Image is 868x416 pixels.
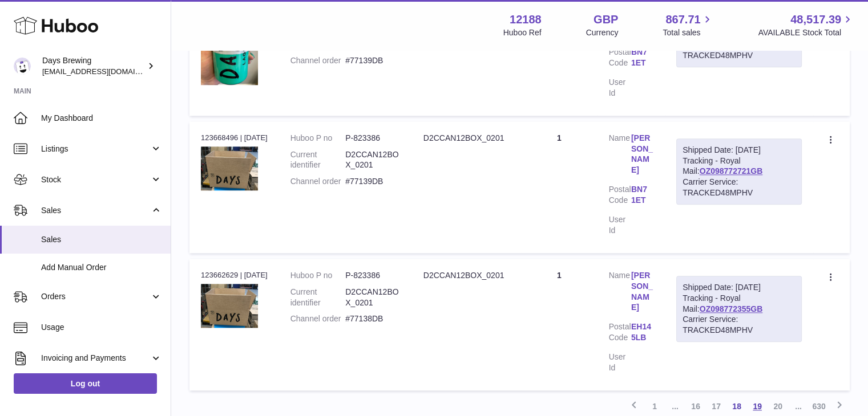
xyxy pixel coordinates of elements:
[41,291,150,302] span: Orders
[201,146,258,190] img: 121881710868712.png
[631,184,653,206] a: BN7 1ET
[290,133,346,144] dt: Huboo P no
[609,133,631,179] dt: Name
[700,304,763,313] a: OZ098772355GB
[41,234,162,245] span: Sales
[609,270,631,316] dt: Name
[41,262,162,273] span: Add Manual Order
[345,133,401,144] dd: P-823386
[609,184,631,209] dt: Postal Code
[201,270,268,280] div: 123662629 | [DATE]
[631,133,653,176] a: [PERSON_NAME]
[41,353,150,364] span: Invoicing and Payments
[683,145,796,156] div: Shipped Date: [DATE]
[503,27,542,38] div: Huboo Ref
[290,313,346,324] dt: Channel order
[345,287,401,308] dd: D2CCAN12BOX_0201
[758,12,854,38] a: 48,517.39 AVAILABLE Stock Total
[41,144,150,154] span: Listings
[676,138,802,205] div: Tracking - Royal Mail:
[609,352,631,373] dt: User Id
[683,314,796,336] div: Carrier Service: TRACKED48MPHV
[345,270,401,281] dd: P-823386
[609,321,631,346] dt: Postal Code
[42,67,168,76] span: [EMAIL_ADDRESS][DOMAIN_NAME]
[345,176,401,187] dd: #77139DB
[14,58,31,75] img: internalAdmin-12188@internal.huboo.com
[609,214,631,236] dt: User Id
[700,166,763,176] a: OZ098772721GB
[665,12,700,27] span: 867.71
[609,47,631,71] dt: Postal Code
[676,276,802,342] div: Tracking - Royal Mail:
[290,176,346,187] dt: Channel order
[631,47,653,68] a: BN7 1ET
[290,55,346,66] dt: Channel order
[683,282,796,293] div: Shipped Date: [DATE]
[683,177,796,198] div: Carrier Service: TRACKED48MPHV
[790,12,841,27] span: 48,517.39
[423,270,510,281] div: D2CCAN12BOX_0201
[42,55,145,77] div: Days Brewing
[423,133,510,144] div: D2CCAN12BOX_0201
[345,55,401,66] dd: #77139DB
[41,322,162,333] span: Usage
[41,205,150,216] span: Sales
[290,287,346,308] dt: Current identifier
[41,174,150,185] span: Stock
[345,149,401,171] dd: D2CCAN12BOX_0201
[586,27,619,38] div: Currency
[631,321,653,343] a: EH14 5LB
[663,27,713,38] span: Total sales
[758,27,854,38] span: AVAILABLE Stock Total
[663,12,713,38] a: 867.71 Total sales
[631,270,653,313] a: [PERSON_NAME]
[290,270,346,281] dt: Huboo P no
[521,259,597,390] td: 1
[683,39,796,61] div: Carrier Service: TRACKED48MPHV
[521,121,597,253] td: 1
[14,373,157,394] a: Log out
[41,113,162,124] span: My Dashboard
[510,12,542,27] strong: 12188
[345,313,401,324] dd: #77138DB
[201,133,268,143] div: 123668496 | [DATE]
[609,77,631,99] dt: User Id
[201,284,258,328] img: 121881710868712.png
[290,149,346,171] dt: Current identifier
[594,12,618,27] strong: GBP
